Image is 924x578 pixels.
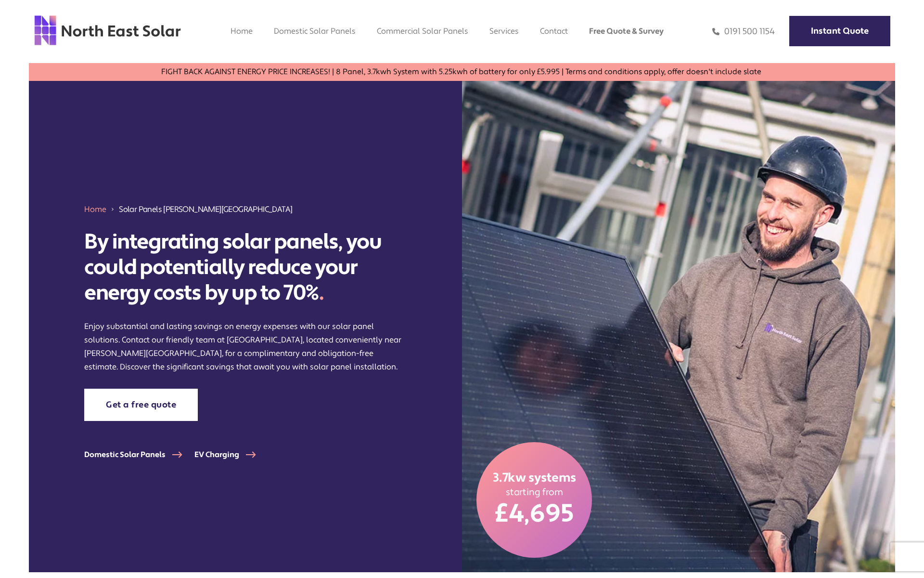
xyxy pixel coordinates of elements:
[712,26,775,37] a: 0191 500 1154
[110,204,115,215] img: 211688_forward_arrow_icon.svg
[84,229,407,305] h1: By integrating solar panels, you could potentially reduce your energy costs by up to 70%
[274,26,356,36] a: Domestic Solar Panels
[789,16,890,46] a: Instant Quote
[84,204,106,214] a: Home
[489,26,519,36] a: Services
[194,450,268,460] a: EV Charging
[319,279,324,306] span: .
[462,81,895,572] img: solar panel installer Consett
[495,498,574,530] span: £4,695
[589,26,664,36] a: Free Quote & Survey
[84,389,198,421] a: Get a free quote
[377,26,468,36] a: Commercial Solar Panels
[712,26,719,37] img: phone icon
[34,14,181,46] img: north east solar logo
[493,470,576,486] span: 3.7kw systems
[84,450,194,460] a: Domestic Solar Panels
[505,486,563,499] span: starting from
[231,26,253,36] a: Home
[119,204,292,215] span: Solar Panels [PERSON_NAME][GEOGRAPHIC_DATA]
[84,320,407,374] p: Enjoy substantial and lasting savings on energy expenses with our solar panel solutions. Contact ...
[540,26,568,36] a: Contact
[476,442,592,558] a: 3.7kw systems starting from £4,695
